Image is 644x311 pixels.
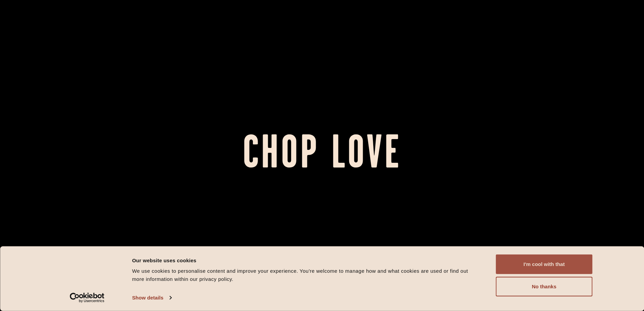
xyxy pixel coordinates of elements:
[57,293,117,303] a: Usercentrics Cookiebot - opens in a new window
[496,254,593,274] button: I'm cool with that
[132,293,171,303] a: Show details
[496,277,593,296] button: No thanks
[132,256,481,264] div: Our website uses cookies
[132,267,481,283] div: We use cookies to personalise content and improve your experience. You're welcome to manage how a...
